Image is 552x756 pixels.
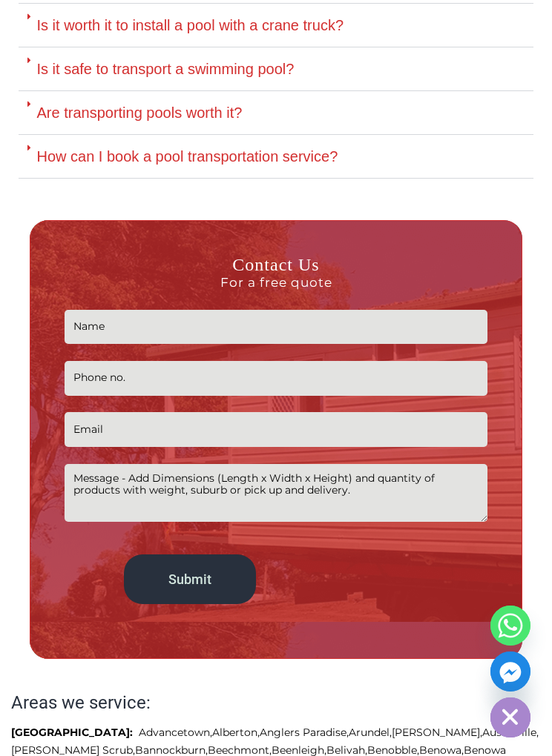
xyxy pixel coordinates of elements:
[482,726,536,739] a: Austinville
[37,17,344,33] a: Is it worth it to install a pool with a crane truck?
[65,255,487,612] form: Contact form
[65,361,487,396] input: Phone no.
[260,726,346,739] a: Anglers Paradise
[37,148,338,165] a: How can I book a pool transportation service?
[490,606,530,646] a: Whatsapp
[65,255,487,290] h3: Contact Us
[19,4,533,47] div: Is it worth it to install a pool with a crane truck?
[37,61,295,77] a: Is it safe to transport a swimming pool?
[19,91,533,135] div: Are transporting pools worth it?
[490,651,530,692] a: Facebook_Messenger
[37,105,243,121] a: Are transporting pools worth it?
[392,726,482,739] a: [PERSON_NAME],
[65,275,487,290] span: For a free quote
[11,692,541,713] h2: Areas we service:
[19,135,533,179] div: How can I book a pool transportation service?
[349,726,390,739] a: Arundel
[212,726,257,739] a: Alberton
[65,310,487,345] input: Name
[19,47,533,91] div: Is it safe to transport a swimming pool?
[139,726,210,739] a: Advancetown
[124,554,256,604] input: Submit
[65,412,487,447] input: Email
[11,726,133,739] strong: [GEOGRAPHIC_DATA]:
